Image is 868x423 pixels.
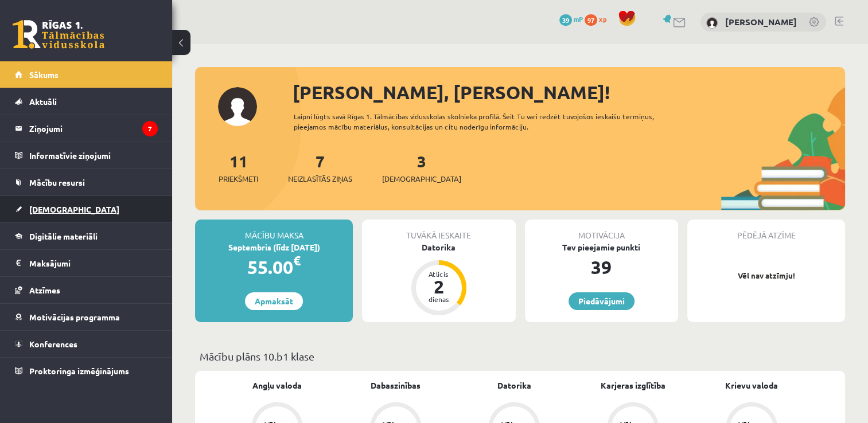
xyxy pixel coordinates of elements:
a: Aktuāli [15,88,158,115]
div: Tuvākā ieskaite [362,220,515,241]
a: Karjeras izglītība [601,379,665,391]
img: Andris Anžans [706,17,718,29]
a: 7Neizlasītās ziņas [288,151,352,185]
span: Priekšmeti [219,173,258,185]
a: Dabaszinības [371,379,421,391]
a: Mācību resursi [15,169,158,195]
div: Tev pieejamie punkti [525,241,678,253]
div: Atlicis [422,271,456,277]
span: Neizlasītās ziņas [288,173,352,185]
div: Datorika [362,241,515,253]
span: [DEMOGRAPHIC_DATA] [382,173,461,185]
p: Vēl nav atzīmju! [693,270,839,281]
div: Septembris (līdz [DATE]) [195,241,353,253]
span: Aktuāli [29,96,57,107]
i: 7 [142,121,158,136]
div: dienas [422,296,456,303]
span: Motivācijas programma [29,312,120,322]
a: Ziņojumi7 [15,115,158,142]
a: Angļu valoda [252,379,302,391]
a: Piedāvājumi [569,292,635,310]
a: Informatīvie ziņojumi [15,142,158,169]
a: [DEMOGRAPHIC_DATA] [15,196,158,222]
span: € [293,252,301,269]
span: Digitālie materiāli [29,231,98,241]
div: 39 [525,253,678,281]
span: Sākums [29,69,59,80]
a: 39 mP [559,14,583,23]
a: 97 xp [585,14,612,23]
a: Atzīmes [15,277,158,303]
legend: Ziņojumi [29,115,158,142]
div: Motivācija [525,220,678,241]
div: 2 [422,277,456,296]
a: Maksājumi [15,250,158,276]
span: 97 [585,14,597,26]
a: Rīgas 1. Tālmācības vidusskola [13,20,104,49]
a: [PERSON_NAME] [725,16,797,28]
div: Laipni lūgts savā Rīgas 1. Tālmācības vidusskolas skolnieka profilā. Šeit Tu vari redzēt tuvojošo... [294,111,684,132]
a: Datorika Atlicis 2 dienas [362,241,515,317]
a: Krievu valoda [725,379,778,391]
span: [DEMOGRAPHIC_DATA] [29,204,119,214]
a: 3[DEMOGRAPHIC_DATA] [382,151,461,185]
span: Proktoringa izmēģinājums [29,366,129,376]
a: Proktoringa izmēģinājums [15,358,158,384]
a: Sākums [15,61,158,88]
div: [PERSON_NAME], [PERSON_NAME]! [293,79,845,106]
legend: Maksājumi [29,250,158,276]
span: xp [599,14,606,23]
span: Konferences [29,339,77,349]
span: Atzīmes [29,285,60,295]
div: Mācību maksa [195,220,353,241]
legend: Informatīvie ziņojumi [29,142,158,169]
div: Pēdējā atzīme [687,220,845,241]
a: Digitālie materiāli [15,223,158,249]
span: Mācību resursi [29,177,85,187]
span: 39 [559,14,572,26]
a: Apmaksāt [245,292,303,310]
a: Konferences [15,331,158,357]
a: Datorika [497,379,531,391]
a: Motivācijas programma [15,304,158,330]
a: 11Priekšmeti [219,151,258,185]
p: Mācību plāns 10.b1 klase [200,348,840,364]
span: mP [574,14,583,23]
div: 55.00 [195,253,353,281]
